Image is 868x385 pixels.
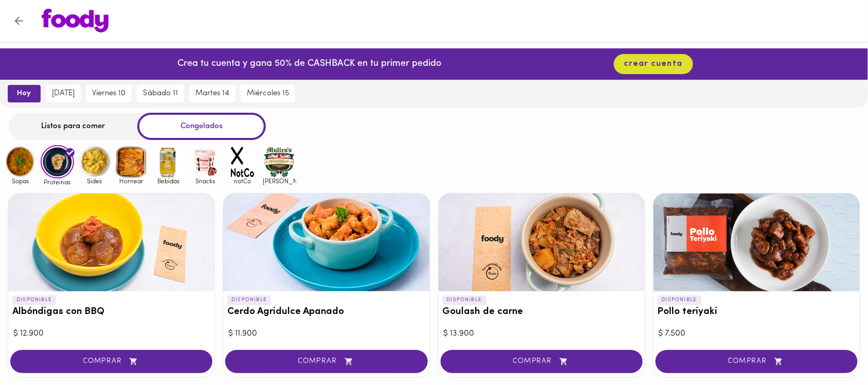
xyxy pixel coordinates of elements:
[808,325,858,375] iframe: Messagebird Livechat Widget
[226,178,259,184] span: notCo
[441,350,643,373] button: COMPRAR
[228,328,424,340] div: $ 11.900
[46,85,81,102] button: [DATE]
[189,85,236,102] button: martes 14
[241,85,295,102] button: miércoles 15
[4,145,37,179] img: Sopas
[10,350,212,373] button: COMPRAR
[78,145,111,179] img: Sides
[12,295,56,305] p: DISPONIBLE
[454,357,630,366] span: COMPRAR
[23,357,200,366] span: COMPRAR
[668,357,845,366] span: COMPRAR
[658,295,701,305] p: DISPONIBLE
[659,328,855,340] div: $ 7.500
[8,194,214,291] div: Albóndigas con BBQ
[226,145,259,179] img: notCo
[115,178,148,184] span: Hornear
[42,9,109,32] img: logo.png
[8,85,41,102] button: hoy
[152,145,185,179] img: Bebidas
[223,194,429,291] div: Cerdo Agridulce Apanado
[4,178,37,184] span: Sopas
[238,357,414,366] span: COMPRAR
[41,145,74,179] img: Proteinas
[227,307,425,318] h3: Cerdo Agridulce Apanado
[263,145,296,179] img: mullens
[115,145,148,179] img: Hornear
[195,89,229,98] span: martes 14
[9,113,137,140] div: Listos para comer
[152,178,185,184] span: Bebidas
[6,8,31,33] button: Volver
[444,328,640,340] div: $ 13.900
[614,54,693,74] button: crear cuenta
[86,85,132,102] button: viernes 10
[15,89,33,98] span: hoy
[12,307,210,318] h3: Albóndigas con BBQ
[263,178,296,184] span: [PERSON_NAME]
[137,113,266,140] div: Congelados
[92,89,125,98] span: viernes 10
[658,307,856,318] h3: Pollo teriyaki
[656,350,858,373] button: COMPRAR
[189,178,222,184] span: Snacks
[78,178,111,184] span: Sides
[177,58,441,71] p: Crea tu cuenta y gana 50% de CASHBACK en tu primer pedido
[52,89,75,98] span: [DATE]
[143,89,178,98] span: sábado 11
[443,307,641,318] h3: Goulash de carne
[41,179,74,185] span: Proteinas
[439,194,645,291] div: Goulash de carne
[189,145,222,179] img: Snacks
[13,328,209,340] div: $ 12.900
[654,194,860,291] div: Pollo teriyaki
[227,295,271,305] p: DISPONIBLE
[624,59,683,69] span: crear cuenta
[443,295,486,305] p: DISPONIBLE
[225,350,427,373] button: COMPRAR
[137,85,184,102] button: sábado 11
[247,89,289,98] span: miércoles 15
